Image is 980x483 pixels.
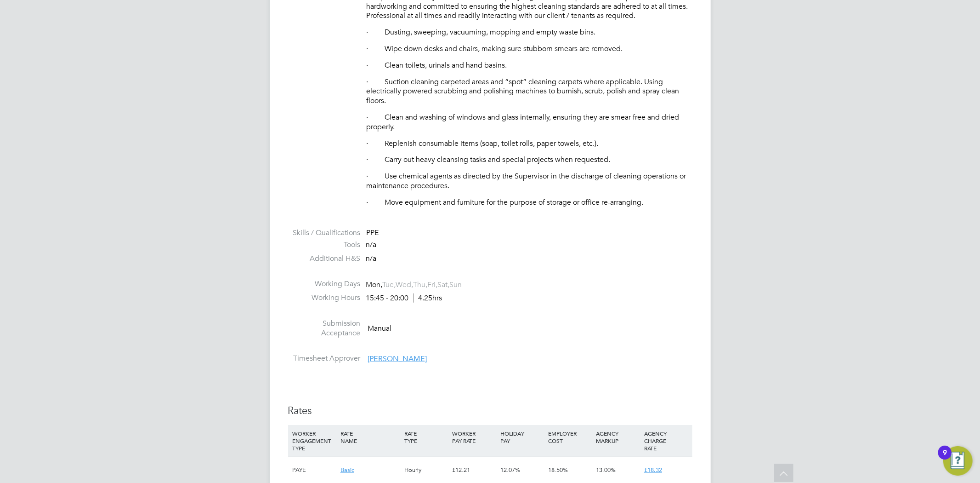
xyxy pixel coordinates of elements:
p: · Carry out heavy cleansing tasks and special projects when requested. [367,155,692,165]
span: n/a [366,240,377,249]
div: AGENCY CHARGE RATE [642,425,690,456]
span: £18.32 [644,466,662,474]
span: 4.25hrs [414,293,442,303]
span: Sat, [438,280,450,289]
div: 15:45 - 20:00 [366,293,442,303]
span: 13.00% [596,466,616,474]
span: Wed, [396,280,414,289]
h3: Rates [288,404,692,418]
p: · Clean toilets, urinals and hand basins. [367,61,692,70]
p: · Clean and washing of windows and glass internally, ensuring they are smear free and dried prope... [367,113,692,132]
span: n/a [366,254,377,263]
label: Timesheet Approver [288,354,361,363]
div: RATE TYPE [402,425,450,449]
div: WORKER PAY RATE [450,425,498,449]
span: Sun [450,280,462,289]
div: 9 [943,453,947,465]
label: Additional H&S [288,254,361,264]
span: Thu, [414,280,428,289]
label: Skills / Qualifications [288,228,361,238]
p: · Suction cleaning carpeted areas and “spot” cleaning carpets where applicable. Using electricall... [367,77,692,106]
span: 18.50% [548,466,568,474]
p: · Move equipment and furniture for the purpose of storage or office re-arranging. [367,198,692,207]
div: WORKER ENGAGEMENT TYPE [290,425,338,456]
span: Tue, [383,280,396,289]
div: RATE NAME [338,425,402,449]
div: PPE [367,228,692,238]
label: Submission Acceptance [288,319,361,338]
label: Tools [288,240,361,250]
span: [PERSON_NAME] [368,354,427,363]
label: Working Hours [288,293,361,303]
span: 12.07% [500,466,520,474]
span: Basic [340,466,354,474]
span: Fri, [428,280,438,289]
div: EMPLOYER COST [546,425,594,449]
span: Mon, [366,280,383,289]
p: · Use chemical agents as directed by the Supervisor in the discharge of cleaning operations or ma... [367,172,692,191]
div: AGENCY MARKUP [594,425,642,449]
span: Manual [368,324,392,333]
div: HOLIDAY PAY [498,425,546,449]
p: · Wipe down desks and chairs, making sure stubborn smears are removed. [367,44,692,54]
p: · Dusting, sweeping, vacuuming, mopping and empty waste bins. [367,28,692,37]
label: Working Days [288,279,361,289]
button: Open Resource Center, 9 new notifications [943,446,973,476]
p: · Replenish consumable items (soap, toilet rolls, paper towels, etc.). [367,139,692,149]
